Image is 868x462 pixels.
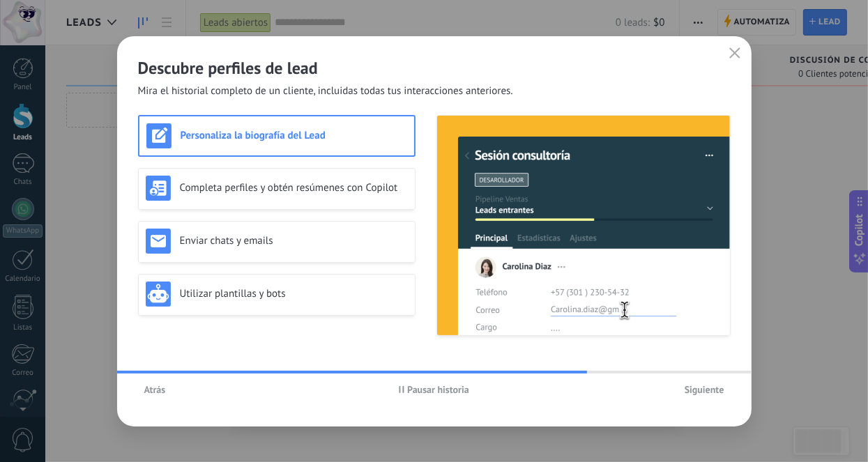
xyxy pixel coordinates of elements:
[181,129,407,142] h3: Personaliza la biografía del Lead
[144,385,166,394] span: Atrás
[138,84,513,98] span: Mira el historial completo de un cliente, incluidas todas tus interacciones anteriores.
[138,57,731,79] h2: Descubre perfiles de lead
[393,379,475,400] button: Pausar historia
[180,234,408,247] h3: Enviar chats y emails
[407,385,469,394] span: Pausar historia
[685,385,724,394] span: Siguiente
[180,287,408,300] h3: Utilizar plantillas y bots
[678,379,731,400] button: Siguiente
[180,181,408,194] h3: Completa perfiles y obtén resúmenes con Copilot
[138,379,172,400] button: Atrás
